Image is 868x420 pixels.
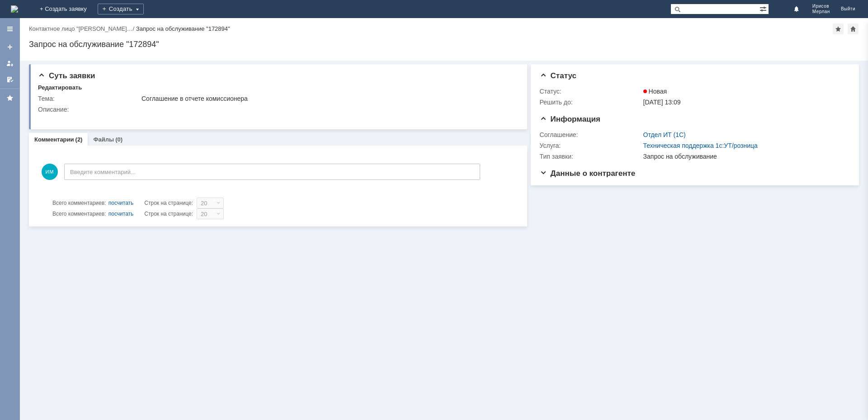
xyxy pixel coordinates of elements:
[848,24,859,34] div: Сделать домашней страницей
[98,4,144,14] div: Создать
[38,71,95,80] span: Суть заявки
[75,136,83,143] div: (2)
[29,25,136,32] div: /
[3,72,17,87] a: Мои согласования
[38,84,82,91] div: Редактировать
[643,99,681,106] span: [DATE] 13:09
[540,71,576,80] span: Статус
[11,5,18,13] a: Перейти на домашнюю страницу
[108,208,134,219] div: посчитать
[643,153,845,160] div: Запрос на обслуживание
[115,136,123,143] div: (0)
[833,24,844,34] div: Добавить в избранное
[540,99,642,106] div: Решить до:
[759,4,769,13] span: Расширенный поиск
[643,131,686,138] a: Отдел ИТ (1С)
[38,106,515,113] div: Описание:
[34,136,74,143] a: Комментарии
[540,115,600,123] span: Информация
[3,40,17,54] a: Создать заявку
[540,142,642,149] div: Услуга:
[3,56,17,71] a: Мои заявки
[29,40,859,49] div: Запрос на обслуживание "172894"
[52,211,106,217] span: Всего комментариев:
[540,131,642,138] div: Соглашение:
[540,153,642,160] div: Тип заявки:
[52,200,106,206] span: Всего комментариев:
[643,88,667,95] span: Новая
[643,142,758,149] a: Техническая поддержка 1с:УТ/розница
[540,169,636,178] span: Данные о контрагенте
[52,208,193,219] i: Строк на странице:
[93,136,114,143] a: Файлы
[136,25,230,32] div: Запрос на обслуживание "172894"
[11,5,18,13] img: logo
[812,9,830,14] span: Мерлан
[38,95,140,102] div: Тема:
[108,198,134,208] div: посчитать
[29,25,133,32] a: Контактное лицо "[PERSON_NAME]…
[142,95,513,102] div: Соглашение в отчете комиссионера
[52,198,193,208] i: Строк на странице:
[812,4,830,9] span: Ирисов
[42,164,58,180] span: ИМ
[540,88,642,95] div: Статус:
